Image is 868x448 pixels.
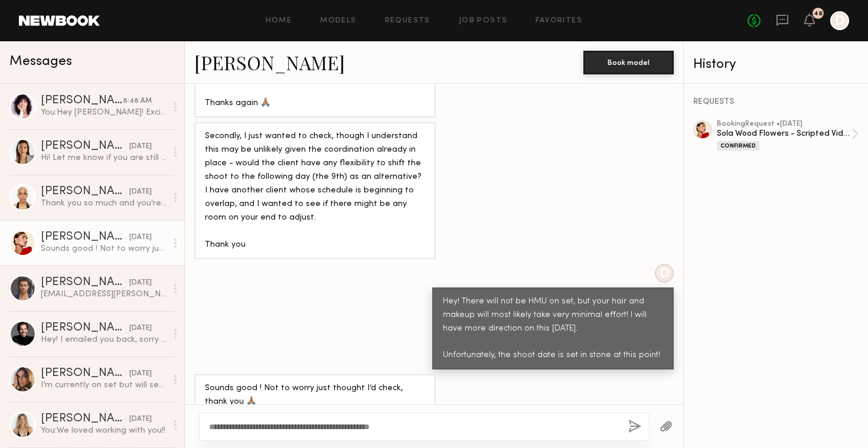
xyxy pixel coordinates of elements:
div: [DATE] [129,323,152,334]
a: D [830,11,849,30]
div: [PERSON_NAME] [41,277,129,289]
div: 8:48 AM [123,96,152,107]
div: [PERSON_NAME] [41,186,129,198]
div: Sounds good ! Not to worry just thought I’d check, thank you 🙏🏽 [205,382,425,409]
div: You: We loved working with you!! [41,425,167,436]
a: Favorites [536,17,582,25]
div: [DATE] [129,414,152,425]
a: Job Posts [459,17,508,25]
div: [PERSON_NAME] [41,231,129,243]
div: [EMAIL_ADDRESS][PERSON_NAME][DOMAIN_NAME] [41,289,167,300]
a: Home [266,17,292,25]
a: Requests [385,17,430,25]
div: Hey! I emailed you back, sorry for the delay in getting back to you :) [41,334,167,345]
a: Book model [583,57,674,67]
div: [DATE] [129,368,152,380]
div: [PERSON_NAME] [41,322,129,334]
div: Thank you so much and you’re welcome. I appreciate it and hope to work with you in the near future. [41,198,167,209]
div: [DATE] [129,277,152,289]
div: [DATE] [129,232,152,243]
div: [DATE] [129,187,152,198]
button: Book model [583,51,674,74]
div: 48 [814,11,823,17]
div: Sola Wood Flowers - Scripted Video [717,128,851,139]
div: Hi! Let me know if you are still considering booking. Thank you! [41,152,167,163]
div: Secondly, I just wanted to check, though I understand this may be unlikely given the coordination... [205,130,425,252]
div: [PERSON_NAME] [41,95,123,107]
div: History [693,58,859,71]
div: [PERSON_NAME] [41,140,129,152]
div: REQUESTS [693,98,859,106]
a: Models [320,17,356,25]
div: [PERSON_NAME] [41,368,129,380]
div: I’m currently on set but will send some over when I get the chance. This evening at the latest [41,380,167,391]
div: [PERSON_NAME] [41,413,129,425]
div: booking Request • [DATE] [717,120,851,128]
a: [PERSON_NAME] [194,50,345,75]
a: bookingRequest •[DATE]Sola Wood Flowers - Scripted VideoConfirmed [717,120,859,151]
div: Sounds good ! Not to worry just thought I’d check, thank you 🙏🏽 [41,243,167,254]
div: Confirmed [717,141,759,151]
div: [DATE] [129,141,152,152]
span: Messages [9,55,72,68]
div: You: Hey [PERSON_NAME]! Excited to work with you [DATE]! Regarding gas, I would need to get appro... [41,107,167,118]
div: Hey! There will not be HMU on set, but your hair and makeup will most likely take very minimal ef... [443,295,663,363]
